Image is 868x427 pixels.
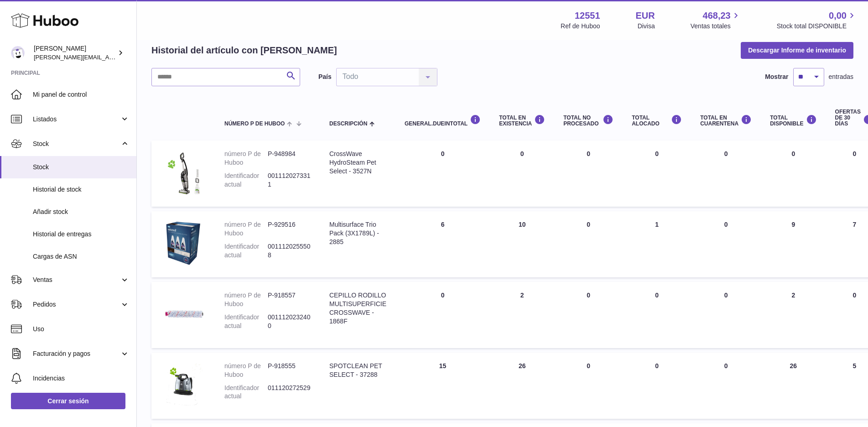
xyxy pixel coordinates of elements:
[395,282,490,348] td: 0
[829,10,847,22] span: 0,00
[490,282,554,348] td: 2
[268,362,311,379] dd: P-918555
[161,150,206,195] img: product image
[268,150,311,167] dd: P-948984
[636,10,655,22] strong: EUR
[765,73,788,81] label: Mostrar
[224,172,268,189] dt: Identificador actual
[638,22,655,31] div: Divisa
[623,141,691,207] td: 0
[224,313,268,330] dt: Identificador actual
[11,393,125,409] a: Cerrar sesión
[724,362,728,370] span: 0
[761,353,826,419] td: 26
[761,282,826,348] td: 2
[33,140,120,148] span: Stock
[329,150,386,176] div: CrossWave HydroSteam Pet Select - 3527N
[724,150,728,157] span: 0
[703,10,731,22] span: 468,23
[161,362,206,407] img: product image
[224,220,268,238] dt: número P de Huboo
[724,221,728,228] span: 0
[33,208,130,216] span: Añadir stock
[761,211,826,277] td: 9
[777,10,857,31] a: 0,00 Stock total DISPONIBLE
[329,291,386,326] div: CEPILLO RODILLO MULTISUPERFICIE CROSSWAVE - 1868F
[33,276,120,284] span: Ventas
[329,121,367,127] span: Descripción
[395,211,490,277] td: 6
[563,115,613,127] div: Total NO PROCESADO
[329,362,386,379] div: SPOTCLEAN PET SELECT - 37288
[561,22,600,31] div: Ref de Huboo
[33,90,130,99] span: Mi panel de control
[34,53,183,61] span: [PERSON_NAME][EMAIL_ADDRESS][DOMAIN_NAME]
[33,252,130,261] span: Cargas de ASN
[575,10,600,22] strong: 12551
[490,141,554,207] td: 0
[741,42,853,58] button: Descargar Informe de inventario
[161,220,206,266] img: product image
[268,384,311,401] dd: 011120272529
[268,242,311,260] dd: 0011120255508
[761,141,826,207] td: 0
[405,115,481,127] div: general.dueInTotal
[33,374,130,383] span: Incidencias
[33,163,130,172] span: Stock
[691,10,741,31] a: 468,23 Ventas totales
[554,211,623,277] td: 0
[151,44,337,57] h2: Historial del artículo con [PERSON_NAME]
[724,292,728,299] span: 0
[33,230,130,239] span: Historial de entregas
[499,115,545,127] div: Total en EXISTENCIA
[268,313,311,330] dd: 0011120232400
[33,325,130,333] span: Uso
[34,44,116,62] div: [PERSON_NAME]
[318,73,332,81] label: País
[33,115,120,124] span: Listados
[490,211,554,277] td: 10
[623,353,691,419] td: 0
[11,46,25,60] img: gerardo.montoiro@cleverenterprise.es
[268,172,311,189] dd: 0011120273311
[395,353,490,419] td: 15
[395,141,490,207] td: 0
[224,242,268,260] dt: Identificador actual
[33,349,120,358] span: Facturación y pagos
[700,115,752,127] div: Total en CUARENTENA
[161,291,206,337] img: product image
[632,115,682,127] div: Total ALOCADO
[554,353,623,419] td: 0
[224,362,268,379] dt: número P de Huboo
[33,185,130,194] span: Historial de stock
[224,150,268,167] dt: número P de Huboo
[554,141,623,207] td: 0
[224,384,268,401] dt: Identificador actual
[554,282,623,348] td: 0
[691,22,741,31] span: Ventas totales
[33,300,120,309] span: Pedidos
[777,22,857,31] span: Stock total DISPONIBLE
[770,115,816,127] div: Total DISPONIBLE
[224,291,268,308] dt: número P de Huboo
[623,211,691,277] td: 1
[829,73,853,81] span: entradas
[490,353,554,419] td: 26
[329,220,386,246] div: Multisurface Trio Pack (3X1789L) - 2885
[268,220,311,238] dd: P-929516
[268,291,311,308] dd: P-918557
[623,282,691,348] td: 0
[224,121,285,127] span: número P de Huboo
